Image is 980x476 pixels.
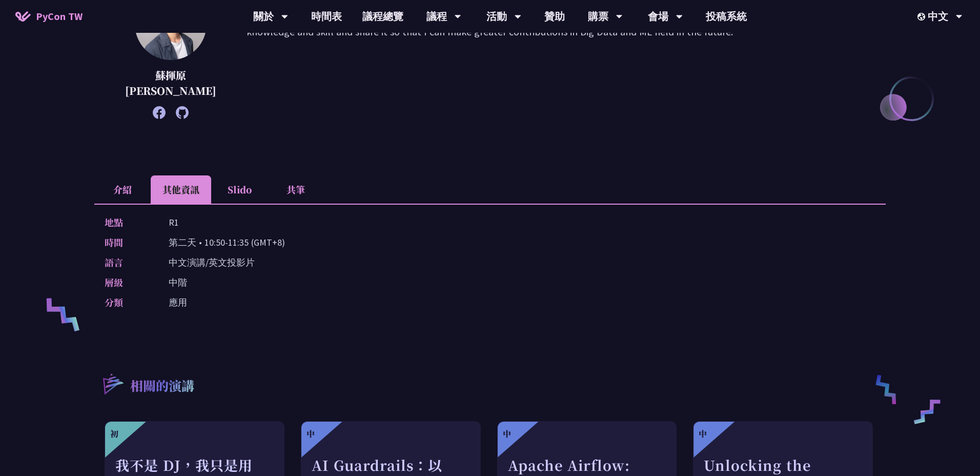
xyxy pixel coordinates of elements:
span: PyCon TW [36,9,83,24]
p: 應用 [169,295,187,310]
a: PyCon TW [5,4,93,29]
div: 初 [110,428,118,440]
p: 地點 [105,215,148,230]
img: r3.8d01567.svg [88,359,137,408]
p: 中文演講/英文投影片 [169,255,255,270]
p: 相關的演講 [130,376,194,397]
div: 中 [307,428,315,440]
p: R1 [169,215,179,230]
p: 層級 [105,275,148,290]
img: Locale Icon [917,13,928,21]
img: Home icon of PyCon TW 2025 [15,11,31,22]
p: 時間 [105,235,148,250]
div: 中 [699,428,707,440]
p: 蘇揮原 [PERSON_NAME] [120,68,221,98]
li: 共筆 [268,175,324,204]
p: 第二天 • 10:50-11:35 (GMT+8) [169,235,285,250]
li: 其他資訊 [151,175,211,204]
p: 中階 [169,275,187,290]
li: 介紹 [94,175,151,204]
div: 中 [503,428,511,440]
li: Slido [211,175,268,204]
p: 分類 [105,295,148,310]
p: 語言 [105,255,148,270]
